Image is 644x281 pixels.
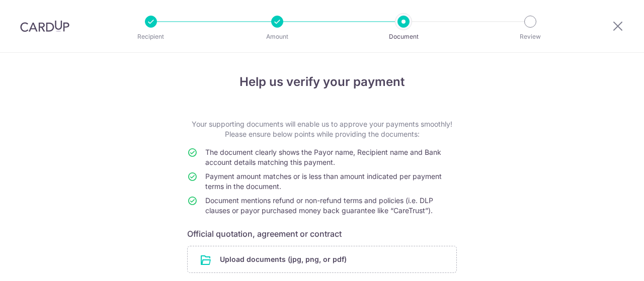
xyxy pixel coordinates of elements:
iframe: Opens a widget where you can find more information [580,251,634,276]
div: Upload documents (jpg, png, or pdf) [187,246,457,273]
h4: Help us verify your payment [187,73,457,91]
span: Payment amount matches or is less than amount indicated per payment terms in the document. [205,172,442,191]
p: Your supporting documents will enable us to approve your payments smoothly! Please ensure below p... [187,119,457,139]
span: Document mentions refund or non-refund terms and policies (i.e. DLP clauses or payor purchased mo... [205,196,433,215]
h6: Official quotation, agreement or contract [187,228,457,240]
p: Amount [240,32,314,42]
p: Document [366,32,441,42]
img: CardUp [20,20,69,32]
p: Review [493,32,568,42]
span: The document clearly shows the Payor name, Recipient name and Bank account details matching this ... [205,148,441,166]
p: Recipient [114,32,188,42]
